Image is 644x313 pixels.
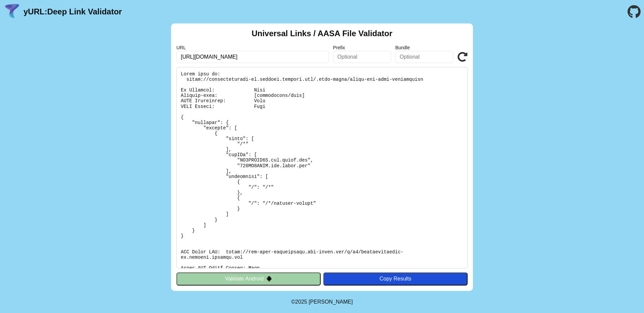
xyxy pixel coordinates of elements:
a: yURL:Deep Link Validator [23,7,122,16]
label: Bundle [395,45,453,50]
a: Michael Ibragimchayev's Personal Site [309,299,353,305]
h2: Universal Links / AASA File Validator [252,29,392,38]
img: yURL Logo [3,3,21,20]
span: 2025 [295,299,307,305]
button: Copy Results [323,272,468,285]
input: Required [176,51,329,63]
footer: © [291,291,353,313]
input: Optional [395,51,453,63]
button: Validate Android [176,272,321,285]
div: Copy Results [327,276,464,282]
label: URL [176,45,329,50]
input: Optional [333,51,391,63]
img: droidIcon.svg [266,276,272,281]
label: Prefix [333,45,391,50]
pre: Lorem ipsu do: sitam://consecteturadi-el.seddoei.tempori.utl/.etdo-magna/aliqu-eni-admi-veniamqui... [176,67,468,268]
